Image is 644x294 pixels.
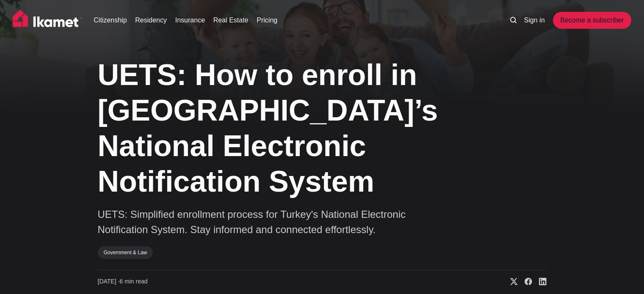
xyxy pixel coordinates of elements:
[553,12,631,29] a: Become a subscriber
[98,278,120,285] span: [DATE] ∙
[213,15,249,25] a: Real Estate
[532,278,547,286] a: Share on Linkedin
[13,10,82,31] img: Ikamet home
[257,15,277,25] a: Pricing
[98,246,153,259] a: Government & Law
[135,15,167,25] a: Residency
[175,15,205,25] a: Insurance
[98,57,462,199] h1: UETS: How to enroll in [GEOGRAPHIC_DATA]’s National Electronic Notification System
[98,278,148,286] time: 6 min read
[503,278,518,286] a: Share on X
[98,207,437,237] p: UETS: Simplified enrollment process for Turkey's National Electronic Notification System. Stay in...
[518,278,532,286] a: Share on Facebook
[94,15,127,25] a: Citizenship
[524,15,545,25] a: Sign in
